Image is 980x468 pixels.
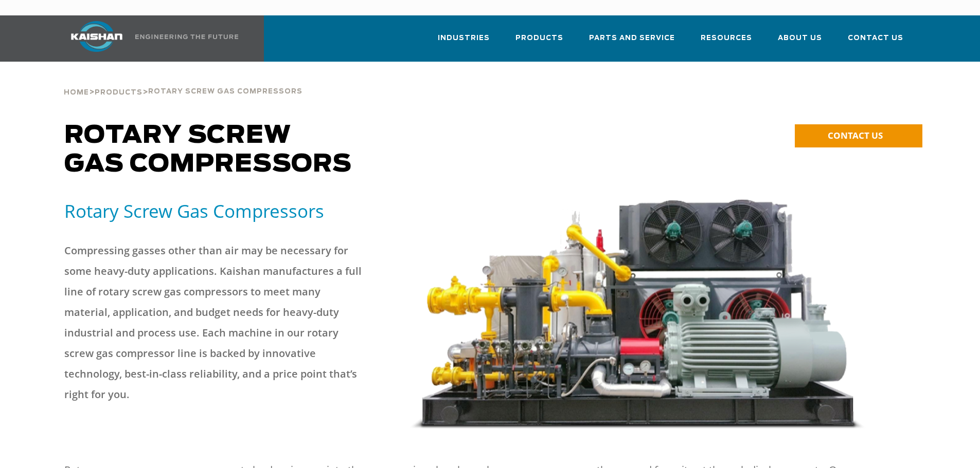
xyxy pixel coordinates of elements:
img: machine [410,199,866,429]
a: Products [95,87,142,97]
span: Industries [438,32,490,44]
span: Home [64,89,89,96]
a: Industries [438,25,490,60]
a: About Us [778,25,822,60]
span: Rotary Screw Gas Compressors [64,123,352,177]
span: Parts and Service [589,32,675,44]
a: Resources [701,25,752,60]
a: Parts and Service [589,25,675,60]
span: Resources [701,32,752,44]
a: CONTACT US [795,124,922,147]
h5: Rotary Screw Gas Compressors [64,199,398,222]
span: About Us [778,32,822,44]
span: Contact Us [848,32,903,44]
a: Home [64,87,89,97]
a: Kaishan USA [58,15,240,62]
img: Engineering the future [135,34,238,39]
span: Products [515,32,563,44]
a: Products [515,25,563,60]
span: Rotary Screw Gas Compressors [148,88,302,95]
span: Products [95,89,142,96]
img: kaishan logo [58,21,135,52]
a: Contact Us [848,25,903,60]
div: > > [64,62,302,101]
p: Compressing gasses other than air may be necessary for some heavy-duty applications. Kaishan manu... [64,240,363,405]
span: CONTACT US [828,129,883,141]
